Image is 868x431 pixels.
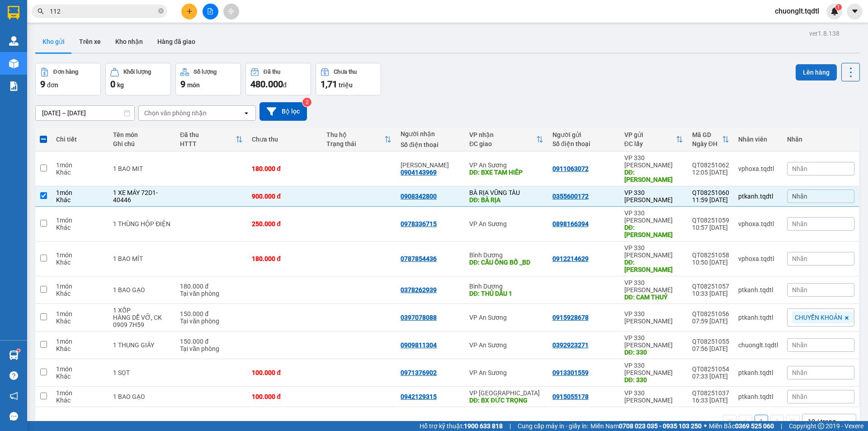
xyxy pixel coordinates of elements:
[283,81,287,89] span: đ
[113,165,171,172] div: 1 BAO MIT
[692,217,729,224] div: QT08251059
[158,7,164,16] span: close-circle
[738,286,778,294] div: ptkanh.tqdtl
[624,279,683,294] div: VP 330 [PERSON_NAME]
[180,310,243,317] div: 150.000 đ
[56,373,104,380] div: Khác
[144,109,207,118] div: Chọn văn phòng nhận
[339,81,353,89] span: triệu
[692,251,729,259] div: QT08251058
[113,369,171,376] div: 1 SỌT
[38,8,44,14] span: search
[259,102,307,121] button: Bộ lọc
[117,81,124,89] span: kg
[180,79,185,90] span: 9
[105,63,171,95] button: Khối lượng0kg
[56,259,104,266] div: Khác
[792,393,807,400] span: Nhãn
[113,393,171,400] div: 1 BAO GẠO
[21,29,44,45] span: 330
[469,341,543,349] div: VP An Sương
[158,8,164,14] span: close-circle
[735,422,774,430] strong: 0369 525 060
[252,393,317,400] div: 100.000 đ
[56,251,104,259] div: 1 món
[252,369,317,376] div: 100.000 đ
[738,341,778,349] div: chuonglt.tqdtl
[420,421,503,431] span: Hỗ trợ kỹ thuật:
[56,136,104,143] div: Chi tiết
[113,189,171,204] div: 1 XE MÁY 72D1-40446
[113,314,171,328] div: HÀNG DỄ VỠ, CK 0909 7H59
[108,31,150,52] button: Kho nhận
[47,81,58,89] span: đơn
[552,165,589,172] div: 0911063072
[787,136,854,143] div: Nhãn
[243,109,250,117] svg: open
[50,6,156,16] input: Tìm tên, số ĐT hoặc mã đơn
[181,4,197,19] button: plus
[56,196,104,204] div: Khác
[35,31,72,52] button: Kho gửi
[624,376,683,384] div: DĐ: 330
[835,4,842,10] sup: 1
[8,6,19,19] img: logo-vxr
[624,224,683,238] div: DĐ: HỒ XÁ
[302,98,311,107] sup: 2
[552,131,615,138] div: Người gửi
[180,283,243,290] div: 180.000 đ
[469,196,543,204] div: DĐ: BÀ RỊA
[113,131,171,138] div: Tên món
[792,255,807,262] span: Nhãn
[692,140,722,147] div: Ngày ĐH
[837,4,840,10] span: 1
[692,317,729,325] div: 07:59 [DATE]
[401,286,437,294] div: 0378262939
[401,341,437,349] div: 0909811304
[843,418,850,425] svg: open
[709,421,774,431] span: Miền Bắc
[180,131,236,138] div: Đã thu
[56,310,104,317] div: 1 món
[738,314,778,321] div: ptkanh.tqdtl
[113,341,171,349] div: 1 THUNG GIÂY
[180,317,243,325] div: Tại văn phòng
[228,8,234,14] span: aim
[9,412,18,421] span: message
[252,255,317,262] div: 180.000 đ
[704,424,707,428] span: ⚪️
[792,369,807,376] span: Nhãn
[56,290,104,297] div: Khác
[36,106,134,120] input: Select a date range.
[56,345,104,352] div: Khác
[8,8,80,29] div: VP 330 [PERSON_NAME]
[180,338,243,345] div: 150.000 đ
[509,421,511,431] span: |
[692,169,729,176] div: 12:05 [DATE]
[56,365,104,373] div: 1 món
[56,317,104,325] div: Khác
[252,136,317,143] div: Chưa thu
[469,369,543,376] div: VP An Sương
[469,389,543,397] div: VP [GEOGRAPHIC_DATA]
[792,220,807,227] span: Nhãn
[624,209,683,224] div: VP 330 [PERSON_NAME]
[796,64,837,81] button: Lên hàng
[692,290,729,297] div: 10:33 [DATE]
[17,349,20,352] sup: 1
[56,161,104,169] div: 1 món
[465,128,548,152] th: Toggle SortBy
[552,220,589,227] div: 0898166394
[469,131,536,138] div: VP nhận
[792,341,807,349] span: Nhãn
[692,189,729,196] div: QT08251060
[207,8,213,14] span: file-add
[401,255,437,262] div: 0787854436
[552,255,589,262] div: 0912214629
[692,224,729,231] div: 10:57 [DATE]
[469,283,543,290] div: Bình Dương
[401,130,460,137] div: Người nhận
[818,423,824,429] span: copyright
[469,259,543,266] div: DĐ: CẦU ÔNG BỐ _BD
[688,128,734,152] th: Toggle SortBy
